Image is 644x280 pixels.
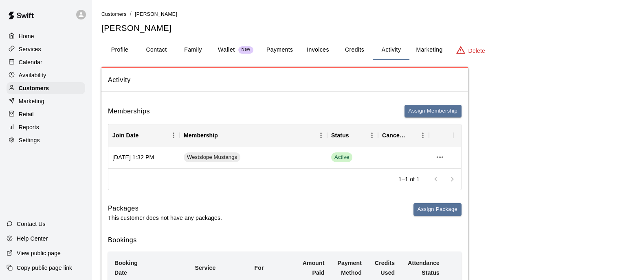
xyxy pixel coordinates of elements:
b: For [255,265,264,271]
p: Marketing [19,97,44,105]
a: Services [7,43,85,55]
button: Contact [138,40,175,60]
b: Booking Date [114,260,138,276]
button: Payments [260,40,299,60]
a: Settings [7,134,85,146]
button: Marketing [409,40,449,60]
h5: [PERSON_NAME] [101,23,634,34]
div: Cancel Date [378,124,429,147]
span: Activity [108,75,462,85]
b: Attendance Status [408,260,440,276]
p: Retail [19,110,34,118]
button: Sort [349,130,360,141]
button: Sort [218,130,229,141]
nav: breadcrumb [101,10,634,19]
button: Menu [417,129,429,141]
a: Calendar [7,56,85,68]
button: Sort [138,130,150,141]
h6: Memberships [108,106,150,117]
span: Active [331,152,352,162]
div: [DATE] 1:32 PM [108,147,180,168]
button: Menu [315,129,327,141]
div: Cancel Date [382,124,405,147]
span: Westslope Mustangs [184,154,240,161]
div: Status [331,124,349,147]
button: Assign Package [413,203,462,216]
b: Payment Method [338,260,362,276]
span: Customers [101,11,127,17]
div: Membership [180,124,327,147]
button: Family [175,40,211,60]
p: Copy public page link [17,264,72,272]
p: Services [19,45,41,53]
a: Customers [7,82,85,94]
button: Activity [373,40,409,60]
li: / [130,10,132,18]
b: Credits Used [375,260,395,276]
h6: Bookings [108,235,462,245]
button: Invoices [299,40,336,60]
div: Join Date [108,124,180,147]
p: Customers [19,84,49,92]
button: Menu [167,129,180,141]
p: Availability [19,71,46,79]
p: View public page [17,249,61,257]
button: more actions [433,150,447,164]
p: Contact Us [17,220,46,228]
button: Sort [405,130,417,141]
a: Marketing [7,95,85,107]
p: This customer does not have any packages. [108,214,222,222]
span: [PERSON_NAME] [135,11,177,17]
a: Retail [7,108,85,120]
p: Reports [19,123,39,131]
a: Availability [7,69,85,81]
p: 1–1 of 1 [398,175,420,183]
div: Status [327,124,378,147]
div: Join Date [112,124,138,147]
a: Reports [7,121,85,133]
button: Credits [336,40,373,60]
div: Membership [184,124,218,147]
p: Wallet [218,46,235,54]
button: Assign Membership [404,105,462,117]
button: Menu [366,129,378,141]
span: Active [331,154,352,161]
div: basic tabs example [101,40,634,60]
b: Amount Paid [303,260,325,276]
b: Service [195,265,215,271]
p: Delete [468,47,485,55]
p: Help Center [17,234,48,243]
span: New [238,47,253,52]
a: Customers [101,11,127,17]
p: Calendar [19,58,42,66]
button: Profile [101,40,138,60]
p: Settings [19,136,40,144]
a: Home [7,30,85,42]
p: Home [19,32,34,40]
h6: Packages [108,203,222,214]
a: Westslope Mustangs [184,152,243,162]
